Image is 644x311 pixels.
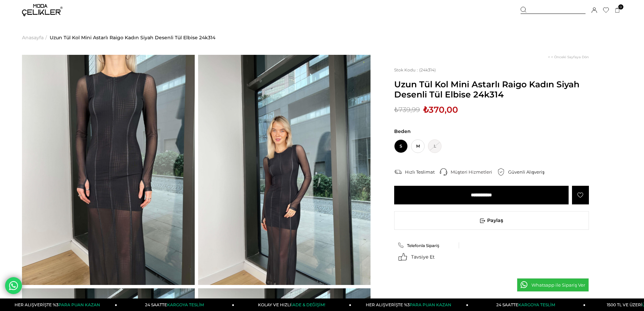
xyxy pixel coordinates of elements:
[518,302,555,307] span: KARGOYA TESLİM
[410,302,451,307] span: PARA PUAN KAZAN
[394,139,408,153] span: S
[394,67,436,72] span: (24k314)
[22,55,195,285] img: Raigo Ekose Desen Tül Elbise 24k314
[423,105,458,115] span: ₺370,00
[58,302,100,307] span: PARA PUAN KAZAN
[548,55,589,59] a: < < Önceki Sayfaya Dön
[428,139,442,153] span: L
[508,169,550,175] div: Güvenli Alışveriş
[517,278,589,292] a: Whatsapp ile Sipariş Ver
[167,302,204,307] span: KARGOYA TESLİM
[615,8,620,13] a: 0
[198,55,371,285] img: Raigo Ekose Desen Tül Elbise 24k314
[411,254,435,260] span: Tavsiye Et
[572,186,589,204] a: Favorilere Ekle
[22,20,44,55] a: Anasayfa
[117,298,234,311] a: 24 SAATTEKARGOYA TESLİM
[451,169,497,175] div: Müşteri Hizmetleri
[394,79,589,99] span: Uzun Tül Kol Mini Astarlı Raigo Kadın Siyah Desenli Tül Elbise 24k314
[234,298,351,311] a: KOLAY VE HIZLIİADE & DEĞİŞİM!
[394,128,589,134] span: Beden
[469,298,586,311] a: 24 SAATTEKARGOYA TESLİM
[497,168,505,176] img: security.png
[351,298,468,311] a: HER ALIŞVERİŞTE %3PARA PUAN KAZAN
[394,168,402,176] img: shipping.png
[50,20,215,55] a: Uzun Tül Kol Mini Astarlı Raigo Kadın Siyah Desenli Tül Elbise 24k314
[618,4,623,9] span: 0
[398,242,456,248] a: Telefonla Sipariş
[405,169,440,175] div: Hızlı Teslimat
[407,243,439,248] span: Telefonla Sipariş
[394,67,419,72] span: Stok Kodu
[22,20,49,55] li: >
[22,4,63,16] img: logo
[411,139,425,153] span: M
[395,212,589,229] span: Paylaş
[440,168,447,176] img: call-center.png
[291,302,325,307] span: İADE & DEĞİŞİM!
[394,105,420,115] span: ₺739,99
